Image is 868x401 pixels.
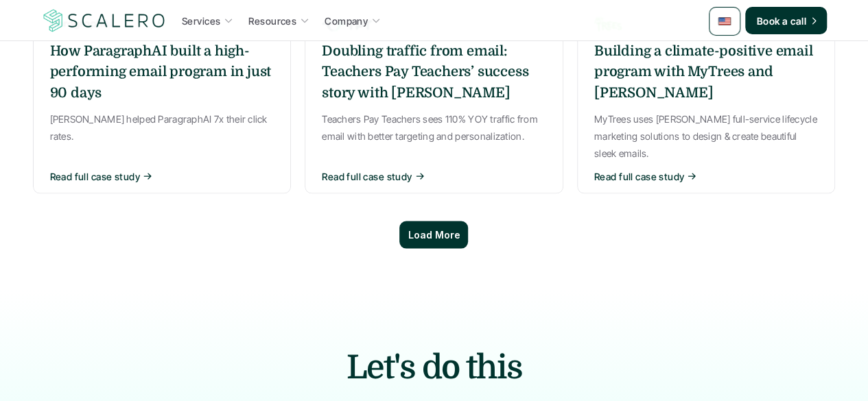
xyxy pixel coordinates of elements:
[50,41,274,103] h6: How ParagraphAI built a high-performing email program in just 90 days
[322,169,546,183] button: Read full case study
[594,169,684,183] p: Read full case study
[325,14,368,28] p: Company
[756,14,806,28] p: Book a call
[594,110,819,162] p: MyTrees uses [PERSON_NAME] full-service lifecycle marketing solutions to design & create beautifu...
[594,41,819,103] h6: Building a climate-positive email program with MyTrees and [PERSON_NAME]
[745,7,827,34] a: Book a call
[50,169,140,183] p: Read full case study
[248,14,296,28] p: Resources
[78,344,791,390] h2: Let's do this
[322,41,546,103] h6: Doubling traffic from email: Teachers Pay Teachers’ success story with [PERSON_NAME]
[322,169,412,183] p: Read full case study
[50,169,274,183] button: Read full case study
[322,110,546,144] p: Teachers Pay Teachers sees 110% YOY traffic from email with better targeting and personalization.
[41,8,167,33] a: Scalero company logotype
[41,8,167,34] img: Scalero company logotype
[50,110,274,144] p: [PERSON_NAME] helped ParagraphAI 7x their click rates.
[408,229,460,241] p: Load More
[182,14,220,28] p: Services
[594,169,819,183] button: Read full case study
[718,14,731,28] img: 🇺🇸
